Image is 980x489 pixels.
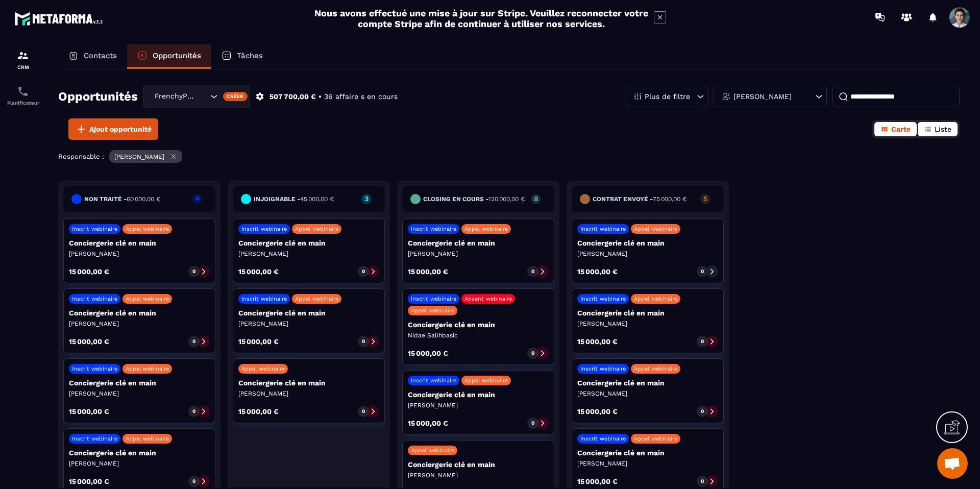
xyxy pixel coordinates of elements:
[935,125,951,133] span: Liste
[464,226,508,232] p: Appel webinaire
[69,309,210,317] p: Conciergerie clé en main
[143,85,250,108] div: Search for option
[408,401,549,409] p: [PERSON_NAME]
[464,296,512,302] p: Absent webinaire
[152,91,198,102] span: FrenchyPartners
[238,408,279,415] p: 15 000,00 €
[531,420,534,427] p: 0
[126,296,169,302] p: Appel webinaire
[241,226,287,232] p: Inscrit webinaire
[577,338,618,345] p: 15 000,00 €
[577,449,718,457] p: Conciergerie clé en main
[918,122,958,136] button: Liste
[411,296,456,302] p: Inscrit webinaire
[3,100,43,106] p: Planificateur
[577,408,618,415] p: 15 000,00 €
[318,92,322,102] p: •
[580,296,626,302] p: Inscrit webinaire
[127,195,160,203] span: 60 000,00 €
[531,350,534,357] p: 0
[645,93,690,100] p: Plus de filtre
[58,86,138,107] h2: Opportunités
[3,64,43,70] p: CRM
[238,338,279,345] p: 15 000,00 €
[577,268,618,275] p: 15 000,00 €
[126,435,169,442] p: Appel webinaire
[3,42,43,78] a: formationformationCRM
[192,338,195,345] p: 0
[362,408,365,415] p: 0
[937,448,968,479] div: Ouvrir le chat
[634,365,677,372] p: Appel webinaire
[238,320,379,328] p: [PERSON_NAME]
[577,320,718,328] p: [PERSON_NAME]
[577,379,718,387] p: Conciergerie clé en main
[577,250,718,258] p: [PERSON_NAME]
[408,239,549,247] p: Conciergerie clé en main
[701,338,704,345] p: 0
[634,296,677,302] p: Appel webinaire
[295,226,338,232] p: Appel webinaire
[72,435,117,442] p: Inscrit webinaire
[69,459,210,468] p: [PERSON_NAME]
[577,459,718,468] p: [PERSON_NAME]
[408,390,549,399] p: Conciergerie clé en main
[580,226,626,232] p: Inscrit webinaire
[324,92,398,102] p: 36 affaire s en cours
[114,153,164,160] p: [PERSON_NAME]
[269,92,316,102] p: 507 700,00 €
[577,239,718,247] p: Conciergerie clé en main
[701,478,704,485] p: 0
[488,195,525,203] span: 120 000,00 €
[241,296,287,302] p: Inscrit webinaire
[238,309,379,317] p: Conciergerie clé en main
[126,226,169,232] p: Appel webinaire
[580,365,626,372] p: Inscrit webinaire
[577,309,718,317] p: Conciergerie clé en main
[874,122,917,136] button: Carte
[408,350,448,357] p: 15 000,00 €
[408,268,448,275] p: 15 000,00 €
[153,51,201,60] p: Opportunités
[891,125,911,133] span: Carte
[192,195,202,202] p: 4
[72,365,117,372] p: Inscrit webinaire
[3,78,43,113] a: schedulerschedulerPlanificateur
[408,471,549,479] p: [PERSON_NAME]
[295,296,338,302] p: Appel webinaire
[238,268,279,275] p: 15 000,00 €
[411,377,456,384] p: Inscrit webinaire
[69,338,109,345] p: 15 000,00 €
[192,408,195,415] p: 0
[408,250,549,258] p: [PERSON_NAME]
[72,226,117,232] p: Inscrit webinaire
[411,447,454,454] p: Appel webinaire
[254,195,334,203] h6: injoignable -
[238,379,379,387] p: Conciergerie clé en main
[300,195,334,203] span: 45 000,00 €
[634,435,677,442] p: Appel webinaire
[69,320,210,328] p: [PERSON_NAME]
[69,379,210,387] p: Conciergerie clé en main
[69,239,210,247] p: Conciergerie clé en main
[577,389,718,398] p: [PERSON_NAME]
[701,408,704,415] p: 0
[69,478,109,485] p: 15 000,00 €
[58,44,127,69] a: Contacts
[238,250,379,258] p: [PERSON_NAME]
[700,195,710,202] p: 5
[84,195,160,203] h6: Non traité -
[192,478,195,485] p: 0
[362,268,365,275] p: 0
[237,51,263,60] p: Tâches
[411,226,456,232] p: Inscrit webinaire
[411,307,454,314] p: Appel webinaire
[314,8,649,29] h2: Nous avons effectué une mise à jour sur Stripe. Veuillez reconnecter votre compte Stripe afin de ...
[68,118,158,140] button: Ajout opportunité
[408,420,448,427] p: 15 000,00 €
[192,268,195,275] p: 0
[634,226,677,232] p: Appel webinaire
[531,268,534,275] p: 0
[84,51,117,60] p: Contacts
[211,44,273,69] a: Tâches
